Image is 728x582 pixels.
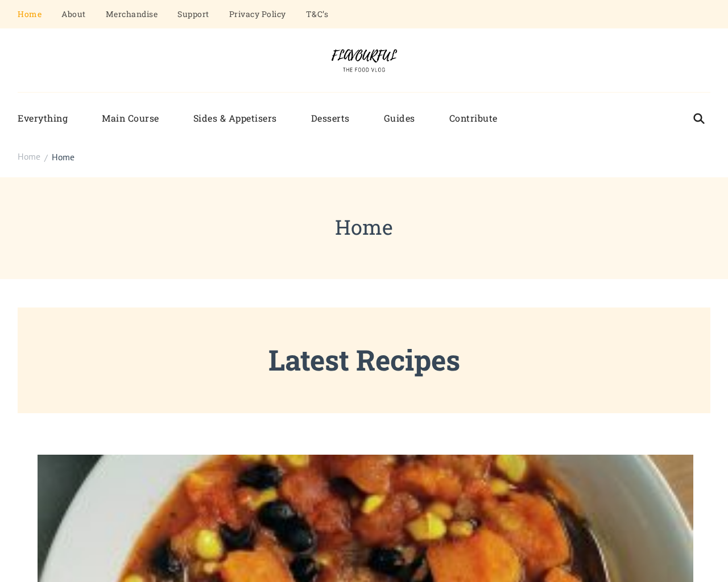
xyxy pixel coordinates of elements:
[268,341,460,379] strong: Latest Recipes
[18,150,40,164] a: Home
[18,211,710,242] h1: Home
[44,151,48,165] span: /
[18,104,85,133] a: Everything
[367,104,432,133] a: Guides
[294,104,367,133] a: Desserts
[176,104,294,133] a: Sides & Appetisers
[432,104,515,133] a: Contribute
[85,104,176,133] a: Main Course
[18,151,40,162] span: Home
[321,45,407,75] img: Flavourful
